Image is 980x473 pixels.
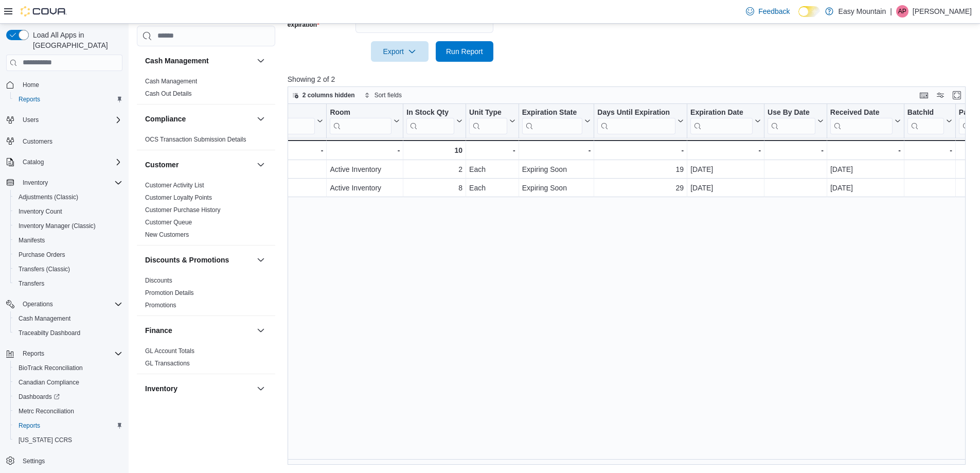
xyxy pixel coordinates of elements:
button: Cash Management [10,311,127,326]
button: BioTrack Reconciliation [10,361,127,375]
a: Settings [19,455,49,467]
h3: Cash Management [145,56,209,66]
span: Operations [23,300,53,308]
a: Cash Management [145,78,197,85]
div: Discounts & Promotions [137,274,275,316]
a: Promotion Details [145,289,194,296]
span: Reports [19,347,122,360]
span: OCS Transaction Submission Details [145,135,246,144]
span: Discounts [145,276,172,285]
a: Transfers (Classic) [14,263,74,275]
div: - [830,144,901,156]
span: Adjustments (Classic) [19,193,78,201]
a: Customer Purchase History [145,206,221,214]
a: Home [19,79,43,91]
button: Reports [10,418,127,433]
span: Home [19,78,122,91]
span: New Customers [145,231,189,239]
a: OCS Transaction Submission Details [145,136,246,143]
button: Inventory [145,383,253,394]
h3: Inventory [145,383,177,394]
h3: Compliance [145,114,186,124]
button: Customers [2,133,127,148]
button: Cash Management [145,56,253,66]
button: Compliance [145,114,253,124]
button: Customer [255,159,267,171]
button: Home [2,77,127,92]
span: Inventory [23,179,48,187]
button: Purchase Orders [10,248,127,262]
span: Purchase Orders [14,249,122,261]
button: Finance [255,324,267,337]
span: Cash Management [14,312,122,325]
span: [US_STATE] CCRS [19,436,72,444]
span: Manifests [14,234,122,247]
a: Adjustments (Classic) [14,191,82,203]
div: 10 [406,144,462,156]
div: Finance [137,345,275,374]
div: Customer [137,179,275,245]
span: Cash Management [19,314,70,323]
span: Cash Management [145,77,197,85]
button: Export [371,41,429,62]
span: Washington CCRS [14,434,122,446]
button: Inventory [19,177,52,189]
a: Feedback [742,1,794,22]
span: Adjustments (Classic) [14,191,122,203]
button: Inventory [2,176,127,190]
p: Easy Mountain [839,5,886,17]
p: | [890,5,892,17]
a: Customer Activity List [145,182,204,189]
a: [US_STATE] CCRS [14,434,76,446]
a: Inventory Manager (Classic) [14,220,100,232]
span: Manifests [19,236,45,244]
p: Showing 2 of 2 [288,74,973,84]
div: - [907,144,952,156]
span: Reports [19,422,40,430]
span: Canadian Compliance [14,376,122,389]
span: Purchase Orders [19,251,65,259]
button: Adjustments (Classic) [10,190,127,204]
a: GL Account Totals [145,347,194,355]
span: Dashboards [19,393,60,401]
button: Run Report [436,41,493,62]
input: Dark Mode [798,6,820,17]
a: New Customers [145,231,189,238]
span: Run Report [446,46,483,57]
span: Cash Out Details [145,90,192,98]
a: Customer Loyalty Points [145,194,212,201]
button: Catalog [19,156,48,168]
div: Alex Paulson [896,5,908,17]
button: Operations [2,297,127,311]
span: Catalog [19,156,122,168]
span: Promotions [145,301,176,309]
a: Customers [19,135,57,148]
button: Inventory Manager (Classic) [10,219,127,233]
button: Compliance [255,113,267,125]
span: Traceabilty Dashboard [19,329,80,337]
a: Dashboards [10,390,127,404]
button: Users [19,114,43,126]
span: Metrc Reconciliation [14,405,122,417]
a: Manifests [14,234,49,247]
button: Inventory Count [10,204,127,219]
div: - [172,144,323,156]
button: Keyboard shortcuts [918,89,930,101]
a: Customer Queue [145,219,192,226]
span: Dashboards [14,391,122,403]
button: [US_STATE] CCRS [10,433,127,447]
span: Reports [23,349,44,358]
a: Metrc Reconciliation [14,405,78,417]
a: Cash Management [14,312,75,325]
span: Users [19,114,122,126]
a: Canadian Compliance [14,376,83,389]
a: Promotions [145,302,176,309]
span: BioTrack Reconciliation [14,362,122,374]
span: Transfers (Classic) [19,265,70,273]
div: - [690,144,761,156]
span: BioTrack Reconciliation [19,364,83,372]
button: Catalog [2,155,127,169]
button: Settings [2,453,127,468]
a: GL Transactions [145,360,190,367]
span: 2 columns hidden [302,91,355,99]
